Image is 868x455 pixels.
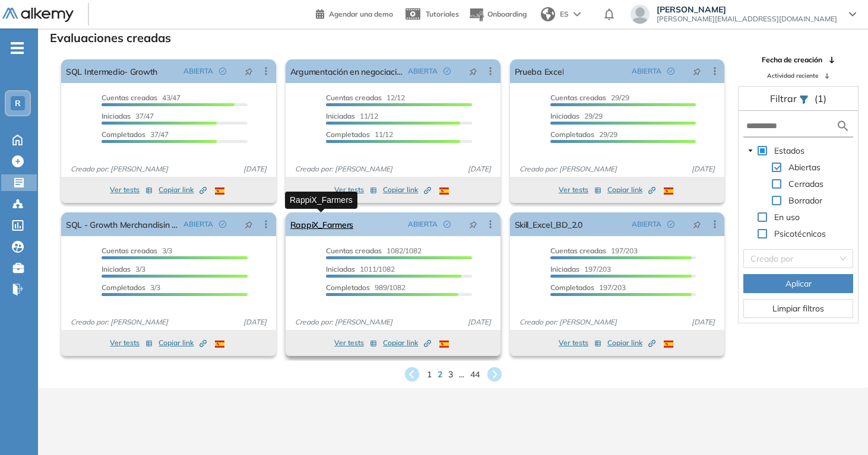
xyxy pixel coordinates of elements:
[236,62,262,81] button: pushpin
[66,164,173,174] span: Creado por: [PERSON_NAME]
[786,160,823,174] span: Abiertas
[774,145,804,156] span: Estados
[50,31,171,45] h3: Evaluaciones creadas
[774,228,826,239] span: Psicotécnicos
[219,221,226,228] span: check-circle
[102,112,131,120] span: Iniciadas
[550,265,611,273] span: 197/203
[788,195,822,206] span: Borrador
[439,187,449,195] img: ESP
[785,277,812,290] span: Aplicar
[326,265,395,273] span: 1011/1082
[439,341,449,348] img: ESP
[159,184,207,195] span: Copiar link
[426,9,459,18] span: Tutoriales
[772,302,824,315] span: Limpiar filtros
[772,227,828,241] span: Psicotécnicos
[383,338,431,348] span: Copiar link
[110,336,153,350] button: Ver tests
[550,246,638,255] span: 197/203
[747,148,753,154] span: caret-down
[438,368,442,381] span: 2
[183,66,213,77] span: ABIERTA
[443,68,451,75] span: check-circle
[11,47,24,49] i: -
[219,68,226,75] span: check-circle
[664,341,673,348] img: ESP
[102,283,145,292] span: Completados
[607,338,655,348] span: Copiar link
[245,219,253,229] span: pushpin
[326,283,370,292] span: Completados
[550,130,617,139] span: 29/29
[383,336,431,350] button: Copiar link
[743,274,853,293] button: Aplicar
[334,183,377,197] button: Ver tests
[15,98,21,108] span: R
[66,317,173,327] span: Creado por: [PERSON_NAME]
[326,246,422,255] span: 1082/1082
[326,265,355,273] span: Iniciadas
[290,59,403,83] a: Argumentación en negociaciones
[684,62,710,81] button: pushpin
[102,93,157,102] span: Cuentas creadas
[772,210,802,224] span: En uso
[66,59,157,83] a: SQL Intermedio- Growth
[102,265,131,273] span: Iniciadas
[443,221,451,228] span: check-circle
[159,338,207,348] span: Copiar link
[102,246,157,255] span: Cuentas creadas
[836,119,850,133] img: search icon
[239,164,271,174] span: [DATE]
[460,215,486,234] button: pushpin
[515,59,564,83] a: Prueba Excel
[102,130,169,139] span: 37/47
[408,219,438,230] span: ABIERTA
[245,66,253,76] span: pushpin
[607,184,655,195] span: Copiar link
[290,212,353,236] a: RappiX_Farmers
[743,299,853,318] button: Limpiar filtros
[326,112,355,120] span: Iniciadas
[515,317,622,327] span: Creado por: [PERSON_NAME]
[770,93,799,104] span: Filtrar
[285,192,357,209] div: RappiX_Farmers
[326,112,378,120] span: 11/12
[550,93,606,102] span: Cuentas creadas
[607,336,655,350] button: Copiar link
[632,66,661,77] span: ABIERTA
[102,246,172,255] span: 3/3
[326,130,393,139] span: 11/12
[408,66,438,77] span: ABIERTA
[657,14,837,24] span: [PERSON_NAME][EMAIL_ADDRESS][DOMAIN_NAME]
[383,183,431,197] button: Copiar link
[448,368,453,381] span: 3
[772,144,807,158] span: Estados
[762,55,822,65] span: Fecha de creación
[550,93,629,102] span: 29/29
[326,130,370,139] span: Completados
[460,62,486,81] button: pushpin
[326,283,406,292] span: 989/1082
[334,336,377,350] button: Ver tests
[159,336,207,350] button: Copiar link
[469,66,477,76] span: pushpin
[550,112,603,120] span: 29/29
[687,164,720,174] span: [DATE]
[550,246,606,255] span: Cuentas creadas
[815,91,826,106] span: (1)
[788,162,821,173] span: Abiertas
[290,317,397,327] span: Creado por: [PERSON_NAME]
[236,215,262,234] button: pushpin
[326,93,405,102] span: 12/12
[215,187,224,195] img: ESP
[463,164,496,174] span: [DATE]
[487,9,527,18] span: Onboarding
[559,183,601,197] button: Ver tests
[66,212,179,236] a: SQL - Growth Merchandisin Analyst
[693,66,701,76] span: pushpin
[290,164,397,174] span: Creado por: [PERSON_NAME]
[560,9,569,20] span: ES
[215,341,224,348] img: ESP
[102,265,145,273] span: 3/3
